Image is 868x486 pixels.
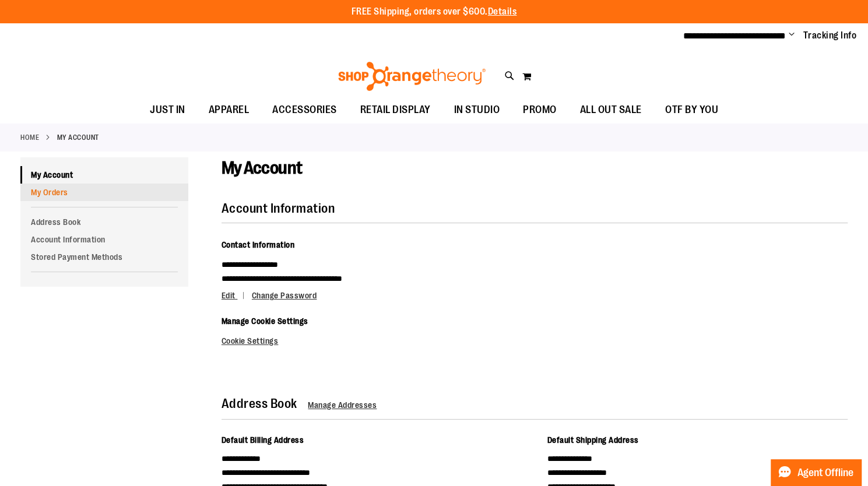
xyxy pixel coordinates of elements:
[308,400,377,410] a: Manage Addresses
[803,29,857,42] a: Tracking Info
[20,184,188,201] a: My Orders
[272,97,337,123] span: ACCESSORIES
[57,132,99,143] strong: My Account
[222,291,236,300] span: Edit
[547,435,638,445] span: Default Shipping Address
[209,97,249,123] span: APPAREL
[222,316,308,326] span: Manage Cookie Settings
[20,213,188,231] a: Address Book
[222,291,250,300] a: Edit
[454,97,500,123] span: IN STUDIO
[665,97,718,123] span: OTF BY YOU
[352,5,517,19] p: FREE Shipping, orders over $600.
[222,158,303,178] span: My Account
[20,166,188,184] a: My Account
[20,248,188,266] a: Stored Payment Methods
[222,435,304,445] span: Default Billing Address
[488,6,517,17] a: Details
[222,396,297,411] strong: Address Book
[20,231,188,248] a: Account Information
[252,291,317,300] a: Change Password
[336,62,487,91] img: Shop Orangetheory
[797,467,853,478] span: Agent Offline
[771,459,861,486] button: Agent Offline
[523,97,557,123] span: PROMO
[580,97,642,123] span: ALL OUT SALE
[150,97,185,123] span: JUST IN
[20,132,39,143] a: Home
[222,201,335,216] strong: Account Information
[222,336,279,346] a: Cookie Settings
[789,30,795,41] button: Account menu
[360,97,431,123] span: RETAIL DISPLAY
[222,240,295,249] span: Contact Information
